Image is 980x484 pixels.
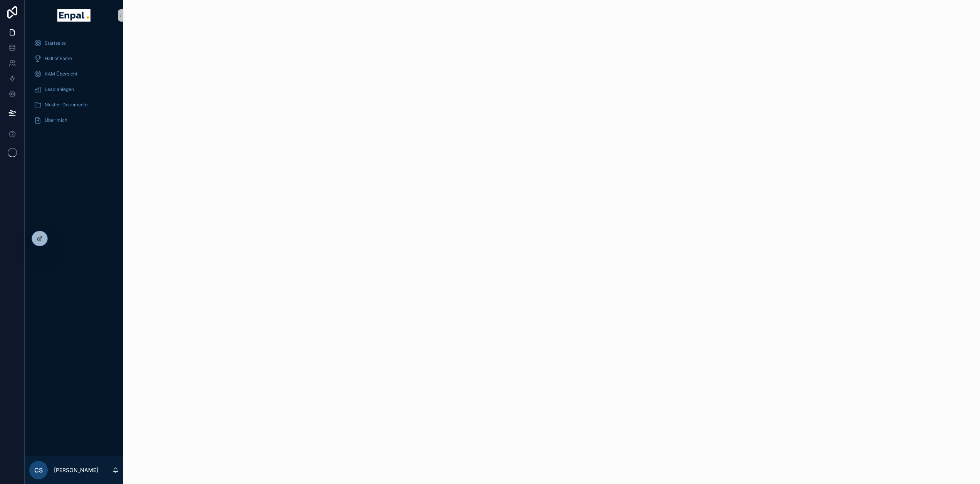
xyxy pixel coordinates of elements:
[29,67,119,81] a: KAM Übersicht
[29,36,119,50] a: Startseite
[45,102,88,108] span: Muster-Dokumente
[34,466,43,475] span: CS
[29,113,119,127] a: Über mich
[57,9,90,22] img: App logo
[25,31,123,137] div: scrollable content
[54,466,98,474] p: [PERSON_NAME]
[45,71,77,77] span: KAM Übersicht
[45,55,72,62] span: Hall of Fame
[29,98,119,112] a: Muster-Dokumente
[29,52,119,66] a: Hall of Fame
[45,40,66,46] span: Startseite
[45,117,67,123] span: Über mich
[29,82,119,96] a: Lead anlegen
[45,86,74,92] span: Lead anlegen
